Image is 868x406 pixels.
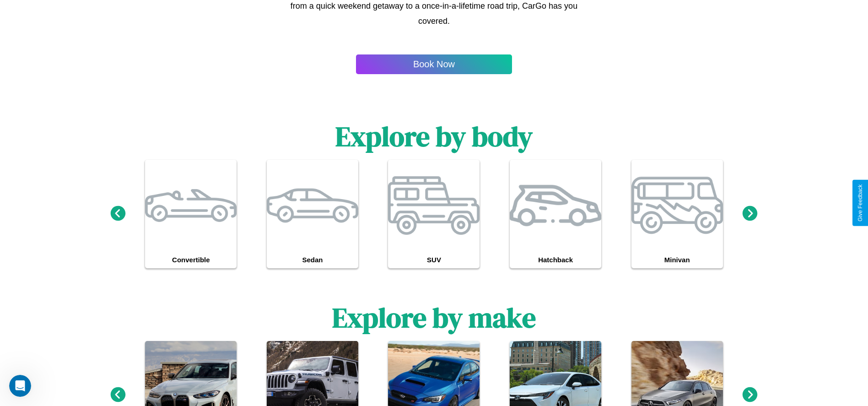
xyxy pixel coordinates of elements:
[388,251,480,268] h4: SUV
[9,375,31,397] iframe: Intercom live chat
[510,251,601,268] h4: Hatchback
[145,251,237,268] h4: Convertible
[356,54,512,74] button: Book Now
[335,118,533,155] h1: Explore by body
[631,251,723,268] h4: Minivan
[332,299,536,336] h1: Explore by make
[857,184,863,222] div: Give Feedback
[267,251,358,268] h4: Sedan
